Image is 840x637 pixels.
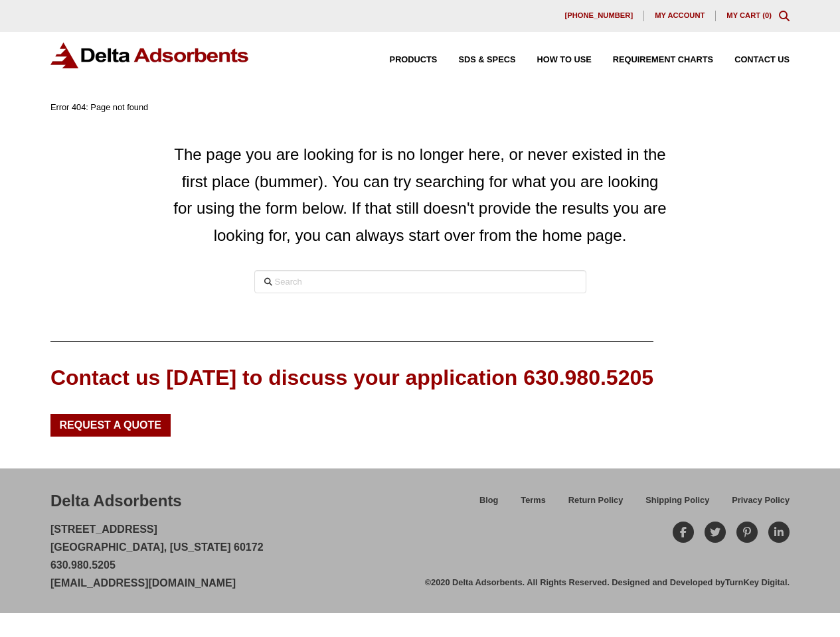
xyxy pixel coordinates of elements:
span: Products [390,56,438,64]
span: [PHONE_NUMBER] [565,12,633,19]
p: The page you are looking for is no longer here, or never existed in the first place (bummer). You... [171,141,669,249]
a: Return Policy [557,493,635,516]
a: Terms [509,493,556,516]
a: How to Use [515,56,591,64]
div: Contact us [DATE] to discuss your application 630.980.5205 [50,363,653,393]
span: Shipping Policy [645,496,709,505]
span: My account [655,12,705,19]
span: Requirement Charts [613,56,713,64]
div: ©2020 Delta Adsorbents. All Rights Reserved. Designed and Developed by . [425,577,790,589]
img: Delta Adsorbents [50,42,250,68]
span: Terms [521,496,545,505]
span: Request a Quote [60,420,162,431]
a: Contact Us [713,56,790,64]
span: Return Policy [568,496,624,505]
a: Products [369,56,438,64]
a: Privacy Policy [720,493,790,516]
a: Blog [468,493,509,516]
span: SDS & SPECS [458,56,515,64]
span: Contact Us [734,56,790,64]
a: [EMAIL_ADDRESS][DOMAIN_NAME] [50,577,236,589]
a: Shipping Policy [634,493,720,516]
p: [STREET_ADDRESS] [GEOGRAPHIC_DATA], [US_STATE] 60172 630.980.5205 [50,520,264,593]
a: My Cart (0) [726,11,772,19]
a: [PHONE_NUMBER] [554,11,645,21]
a: My account [644,11,716,21]
a: TurnKey Digital [725,577,788,587]
a: Request a Quote [50,414,171,437]
a: Requirement Charts [592,56,713,64]
span: 0 [765,11,769,19]
span: Error 404: Page not found [50,102,148,112]
div: Toggle Modal Content [779,11,790,21]
span: How to Use [537,56,591,64]
div: Delta Adsorbents [50,490,182,512]
input: Search [254,270,586,293]
span: Blog [479,496,498,505]
a: SDS & SPECS [437,56,515,64]
span: Privacy Policy [732,496,790,505]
